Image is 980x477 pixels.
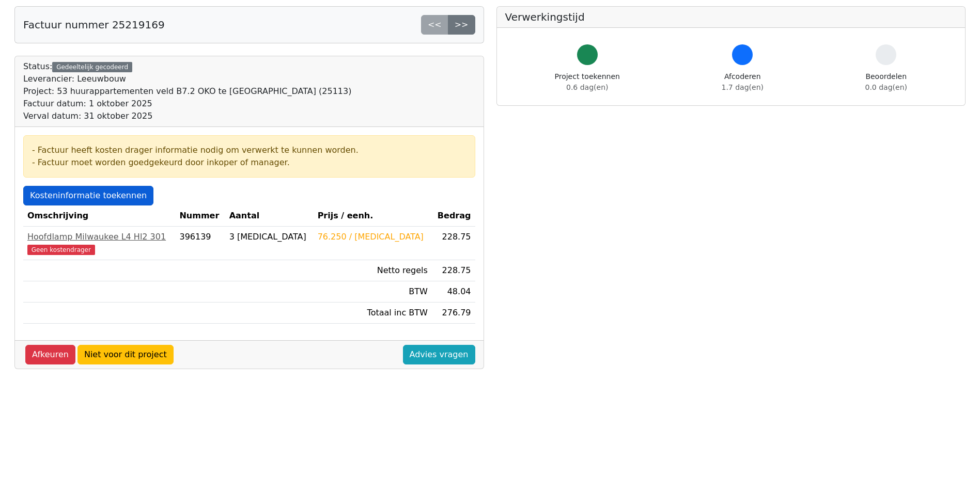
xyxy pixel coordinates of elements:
[23,85,351,98] div: Project: 53 huurappartementen veld B7.2 OKO te [GEOGRAPHIC_DATA] (25113)
[23,110,351,122] div: Verval datum: 31 oktober 2025
[722,83,764,91] span: 1.7 dag(en)
[52,62,132,72] div: Gedeeltelijk gecodeerd
[77,345,174,364] a: Niet voor dit project
[25,345,75,364] a: Afkeuren
[314,281,432,303] td: BTW
[23,19,165,31] h5: Factuur nummer 25219169
[314,303,432,324] td: Totaal inc BTW
[23,205,175,227] th: Omschrijving
[865,83,907,91] span: 0.0 dag(en)
[225,205,314,227] th: Aantal
[566,83,608,91] span: 0.6 dag(en)
[229,231,309,243] div: 3 [MEDICAL_DATA]
[23,73,351,85] div: Leverancier: Leeuwbouw
[448,15,475,35] a: >>
[432,303,475,324] td: 276.79
[23,98,351,110] div: Factuur datum: 1 oktober 2025
[432,205,475,227] th: Bedrag
[505,11,957,23] h5: Verwerkingstijd
[318,231,428,243] div: 76.250 / [MEDICAL_DATA]
[314,260,432,281] td: Netto regels
[314,205,432,227] th: Prijs / eenh.
[32,144,466,156] div: - Factuur heeft kosten drager informatie nodig om verwerkt te kunnen worden.
[722,71,764,93] div: Afcoderen
[27,245,95,255] span: Geen kostendrager
[32,156,466,169] div: - Factuur moet worden goedgekeurd door inkoper of manager.
[175,227,225,260] td: 396139
[865,71,907,93] div: Beoordelen
[27,231,171,256] a: Hoofdlamp Milwaukee L4 Hl2 301Geen kostendrager
[432,281,475,303] td: 48.04
[23,186,153,205] a: Kosteninformatie toekennen
[555,71,620,93] div: Project toekennen
[403,345,475,364] a: Advies vragen
[175,205,225,227] th: Nummer
[432,260,475,281] td: 228.75
[432,227,475,260] td: 228.75
[27,231,171,243] div: Hoofdlamp Milwaukee L4 Hl2 301
[23,60,351,122] div: Status:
